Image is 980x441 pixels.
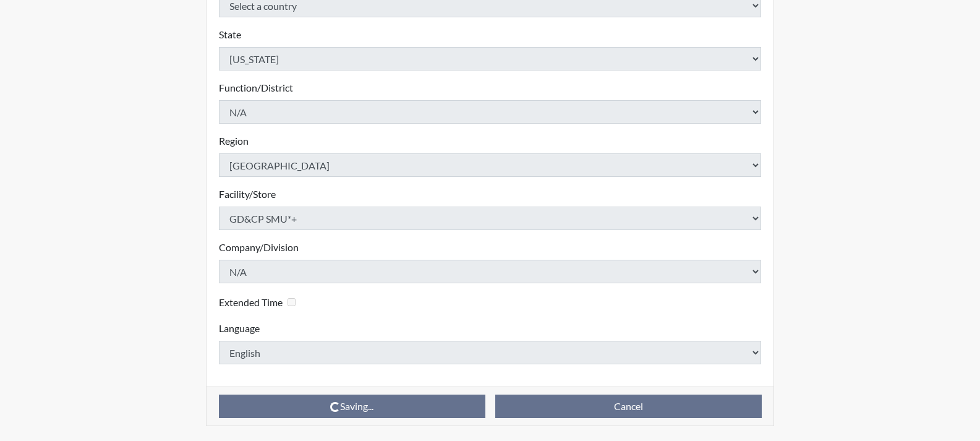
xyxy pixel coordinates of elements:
label: Extended Time [219,295,283,310]
label: State [219,27,241,42]
label: Company/Division [219,240,299,255]
label: Region [219,134,249,148]
button: Cancel [495,395,762,418]
div: Checking this box will provide the interviewee with an accomodation of extra time to answer each ... [219,293,300,311]
button: Saving... [219,395,485,418]
label: Facility/Store [219,187,276,202]
label: Language [219,321,260,336]
label: Function/District [219,80,293,95]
